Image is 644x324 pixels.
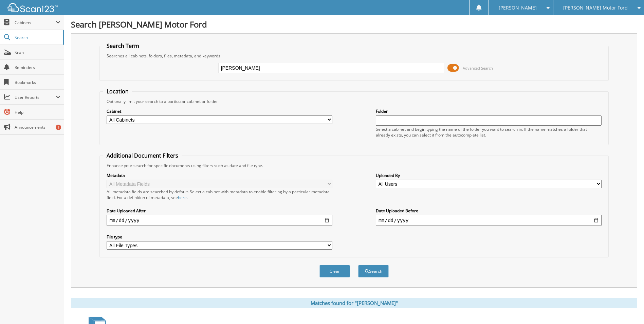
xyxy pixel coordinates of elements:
span: Reminders [15,65,60,70]
div: 1 [56,125,61,130]
span: Bookmarks [15,79,60,85]
span: Cabinets [15,20,56,25]
img: scan123-logo-white.svg [7,3,58,12]
label: Uploaded By [376,173,602,178]
span: Announcements [15,124,60,130]
input: end [376,215,602,226]
legend: Location [103,88,132,95]
legend: Additional Document Filters [103,152,182,159]
div: Enhance your search for specific documents using filters such as date and file type. [103,163,605,168]
span: Help [15,109,60,115]
div: Searches all cabinets, folders, files, metadata, and keywords [103,53,605,59]
span: User Reports [15,94,56,100]
label: Metadata [107,173,332,178]
label: Folder [376,108,602,114]
label: Date Uploaded After [107,208,332,214]
span: Search [15,35,59,40]
input: start [107,215,332,226]
button: Search [358,265,389,277]
label: Cabinet [107,108,332,114]
span: [PERSON_NAME] [499,6,537,10]
label: File type [107,234,332,240]
div: Matches found for "[PERSON_NAME]" [71,298,637,308]
span: Advanced Search [463,66,493,71]
div: Optionally limit your search to a particular cabinet or folder [103,98,605,104]
legend: Search Term [103,42,143,50]
span: Scan [15,50,60,55]
div: All metadata fields are searched by default. Select a cabinet with metadata to enable filtering b... [107,189,332,200]
label: Date Uploaded Before [376,208,602,214]
div: Select a cabinet and begin typing the name of the folder you want to search in. If the name match... [376,126,602,138]
a: here [178,195,187,200]
span: [PERSON_NAME] Motor Ford [563,6,628,10]
button: Clear [319,265,350,277]
h1: Search [PERSON_NAME] Motor Ford [71,19,637,30]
